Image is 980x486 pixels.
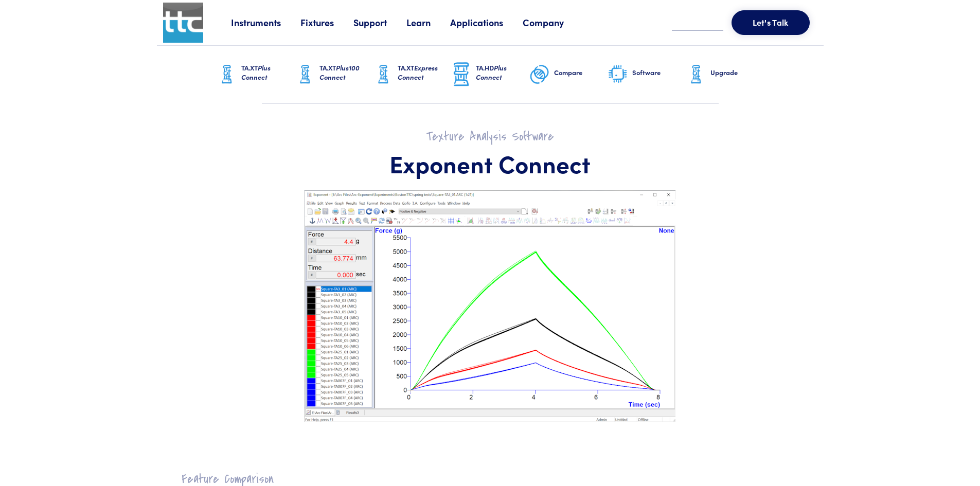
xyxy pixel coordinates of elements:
span: Plus100 Connect [319,63,360,82]
img: ta-hd-graphic.png [451,61,472,88]
span: Express Connect [398,63,438,82]
h6: TA.HD [476,63,529,82]
h6: Upgrade [710,68,764,77]
a: Compare [529,46,608,103]
a: Upgrade [686,46,764,103]
img: ttc_logo_1x1_v1.0.png [163,3,203,43]
button: Let's Talk [732,10,810,35]
a: Support [353,16,406,29]
a: Fixtures [300,16,353,29]
h6: TA.XT [398,63,451,82]
h6: Compare [554,68,608,77]
img: ta-xt-graphic.png [295,62,315,87]
a: Instruments [231,16,300,29]
img: ta-xt-graphic.png [686,62,706,87]
img: compare-graphic.png [529,62,550,87]
a: Learn [406,16,450,29]
img: ta-xt-graphic.png [373,62,394,87]
span: Plus Connect [476,63,507,82]
img: software-graphic.png [608,64,628,85]
span: Plus Connect [241,63,271,82]
img: ta-xt-graphic.png [217,62,237,87]
a: Applications [450,16,523,29]
a: Software [608,46,686,103]
a: TA.XTPlus Connect [217,46,295,103]
a: TA.XTPlus100 Connect [295,46,373,103]
h1: Exponent Connect [182,149,799,178]
h6: TA.XT [319,63,373,82]
h6: TA.XT [241,63,295,82]
a: Company [523,16,583,29]
h2: Texture Analysis Software [182,129,799,145]
h6: Software [632,68,686,77]
a: TA.XTExpress Connect [373,46,451,103]
img: exponent-graphs.png [305,190,675,422]
a: TA.HDPlus Connect [451,46,529,103]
